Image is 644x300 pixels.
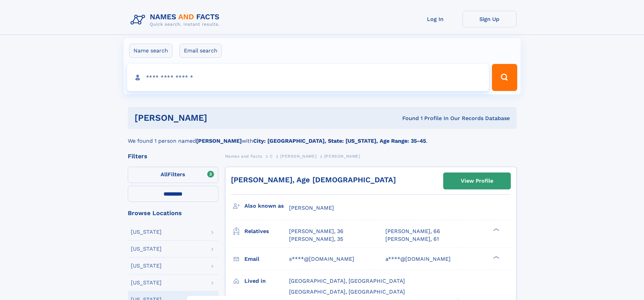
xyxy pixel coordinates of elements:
[131,280,162,285] div: [US_STATE]
[135,114,305,122] h1: [PERSON_NAME]
[289,289,405,295] span: [GEOGRAPHIC_DATA], [GEOGRAPHIC_DATA]
[196,138,242,144] b: [PERSON_NAME]
[244,275,289,287] h3: Lived in
[324,154,360,159] span: [PERSON_NAME]
[270,152,273,160] a: C
[461,173,493,189] div: View Profile
[180,44,222,58] label: Email search
[492,255,500,259] div: ❯
[444,173,510,189] a: View Profile
[128,129,517,145] div: We found 1 person named with .
[289,235,343,243] a: [PERSON_NAME], 35
[131,263,162,269] div: [US_STATE]
[492,64,517,91] button: Search Button
[280,154,316,159] span: [PERSON_NAME]
[289,278,405,284] span: [GEOGRAPHIC_DATA], [GEOGRAPHIC_DATA]
[225,152,262,160] a: Names and Facts
[280,152,316,160] a: [PERSON_NAME]
[253,138,426,144] b: City: [GEOGRAPHIC_DATA], State: [US_STATE], Age Range: 35-45
[127,64,489,91] input: search input
[128,11,225,29] img: Logo Names and Facts
[231,176,396,184] a: [PERSON_NAME], Age [DEMOGRAPHIC_DATA]
[289,228,343,235] a: [PERSON_NAME], 36
[129,44,172,58] label: Name search
[305,115,510,122] div: Found 1 Profile In Our Records Database
[270,154,273,159] span: C
[462,11,517,27] a: Sign Up
[244,200,289,212] h3: Also known as
[128,210,218,216] div: Browse Locations
[385,228,440,235] a: [PERSON_NAME], 66
[244,226,289,237] h3: Relatives
[131,229,162,235] div: [US_STATE]
[244,253,289,265] h3: Email
[161,171,168,178] span: All
[128,153,218,159] div: Filters
[131,246,162,252] div: [US_STATE]
[385,235,439,243] a: [PERSON_NAME], 61
[492,228,500,232] div: ❯
[128,167,218,183] label: Filters
[408,11,462,27] a: Log In
[289,205,334,211] span: [PERSON_NAME]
